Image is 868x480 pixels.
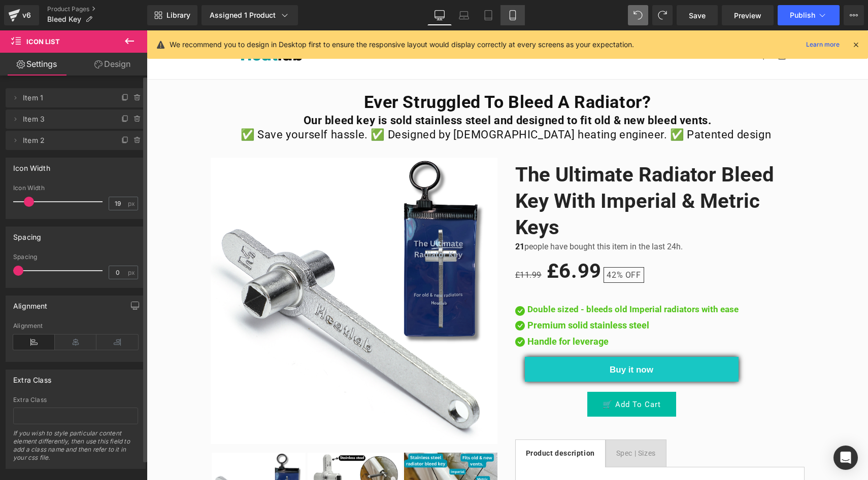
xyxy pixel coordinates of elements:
[4,5,39,25] a: v6
[460,240,476,249] span: 42%
[369,211,378,221] b: 21
[722,5,774,25] a: Preview
[13,158,50,172] div: Icon Width
[23,109,108,129] span: Item 3
[217,61,505,82] b: Ever Struggled To Bleed a Radiator?
[470,417,509,429] div: Spec | Sizes
[128,200,137,207] span: px
[157,84,565,96] b: Our bleed key is sold stainless steel and designed to fit old & new bleed vents.
[381,288,592,302] p: Premium solid stainless steel
[652,5,673,25] button: Redo
[253,14,296,35] a: About us
[82,13,168,35] img: Heatlab - Central Heating Products
[26,38,60,46] span: Icon List
[220,20,247,29] span: Catalog
[844,5,864,25] button: More
[833,446,858,470] div: Open Intercom Messenger
[369,127,658,210] a: The Ultimate Radiator Bleed Key With Imperial & Metric Keys
[182,14,214,35] a: Home
[13,184,138,192] div: Icon Width
[47,5,147,13] a: Product Pages
[628,5,648,25] button: Undo
[259,20,290,29] span: About us
[214,14,253,35] a: Catalog
[13,253,138,261] div: Spacing
[128,269,137,276] span: px
[166,11,190,20] span: Library
[778,5,840,25] button: Publish
[13,322,138,329] div: Alignment
[689,10,706,21] span: Save
[379,419,448,427] strong: Product description
[20,9,33,22] div: v6
[378,326,592,351] button: Buy it now
[64,127,351,414] img: The Ultimate Radiator Bleed Key With Imperial & Metric Keys
[170,39,634,50] p: We recommend you to design in Desktop first to ensure the responsive layout would display correct...
[23,88,108,107] span: Item 1
[296,14,331,35] summary: Blog
[369,210,658,223] p: people have bought this item in the last 24h.
[802,39,844,51] a: Learn more
[47,15,81,23] span: Bleed Key
[13,429,138,468] div: If you wish to style particular content element differently, then use this field to add a class n...
[381,273,592,286] p: Double sized - bleeds old Imperial radiators with ease
[381,304,592,318] p: Handle for leverage
[476,5,500,25] a: Tablet
[13,370,51,384] div: Extra Class
[13,396,138,403] div: Extra Class
[338,20,375,29] span: Contact us
[790,11,815,19] span: Publish
[210,10,290,20] div: Assigned 1 Product
[452,5,476,25] a: Laptop
[500,5,525,25] a: Mobile
[427,5,452,25] a: Desktop
[379,449,643,459] b: Never Struggle To Bleed a Radiator Again! Patented British Design.
[76,53,149,76] a: Design
[479,240,494,249] span: OFF
[331,14,381,35] a: Contact us
[188,20,208,29] span: Home
[13,227,41,241] div: Spacing
[147,5,197,25] a: New Library
[13,296,48,310] div: Alignment
[441,361,529,386] button: 🛒 Add To Cart
[602,13,624,35] summary: Search
[400,223,455,259] span: £6.99
[369,240,395,249] span: £11.99
[302,20,317,29] span: Blog
[734,10,761,21] span: Preview
[23,131,108,150] span: Item 2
